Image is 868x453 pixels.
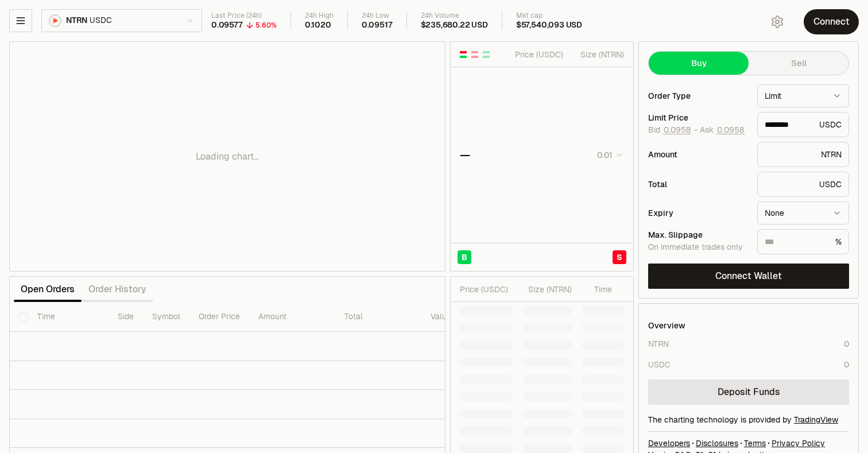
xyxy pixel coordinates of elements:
[305,20,331,30] div: 0.1020
[14,278,82,301] button: Open Orders
[648,359,671,370] div: USDC
[421,11,488,20] div: 24h Volume
[362,11,393,20] div: 24h Low
[648,150,748,158] div: Amount
[460,284,513,295] div: Price ( USDC )
[757,112,849,137] div: USDC
[749,52,848,75] button: Sell
[648,338,669,350] div: NTRN
[459,50,468,59] button: Show Buy and Sell Orders
[716,125,745,134] button: 0.0958
[460,147,470,163] div: —
[744,437,766,449] a: Terms
[617,251,622,263] span: S
[772,437,825,449] a: Privacy Policy
[255,21,277,30] div: 5.60%
[66,16,87,26] span: NTRN
[482,50,491,59] button: Show Buy Orders Only
[582,284,612,295] div: Time
[305,11,334,20] div: 24h High
[648,380,849,405] a: Deposit Funds
[757,84,849,107] button: Limit
[143,302,189,332] th: Symbol
[844,359,849,370] div: 0
[794,415,838,425] a: TradingView
[648,231,748,239] div: Max. Slippage
[211,11,277,20] div: Last Price (24h)
[648,242,748,253] div: On immediate trades only
[335,302,421,332] th: Total
[804,9,859,34] button: Connect
[573,49,624,60] div: Size ( NTRN )
[523,284,572,295] div: Size ( NTRN )
[649,52,749,75] button: Buy
[757,202,849,224] button: None
[189,302,249,332] th: Order Price
[470,50,479,59] button: Show Sell Orders Only
[108,302,143,332] th: Side
[421,20,488,30] div: $235,680.22 USD
[662,125,692,134] button: 0.0958
[516,11,582,20] div: Mkt cap
[249,302,335,332] th: Amount
[196,150,259,164] p: Loading chart...
[757,229,849,254] div: %
[82,278,153,301] button: Order History
[462,251,467,263] span: B
[648,209,748,217] div: Expiry
[362,20,393,30] div: 0.09517
[648,125,697,135] span: Bid -
[844,338,849,350] div: 0
[50,16,60,26] img: NTRN Logo
[28,302,108,332] th: Time
[90,16,111,26] span: USDC
[648,264,849,289] button: Connect Wallet
[648,92,748,100] div: Order Type
[421,302,460,332] th: Value
[757,172,849,197] div: USDC
[648,320,685,331] div: Overview
[19,312,28,322] button: Select all
[211,20,243,30] div: 0.09577
[757,142,849,167] div: NTRN
[648,437,690,449] a: Developers
[696,437,738,449] a: Disclosures
[512,49,563,60] div: Price ( USDC )
[648,114,748,122] div: Limit Price
[700,125,745,135] span: Ask
[516,20,582,30] div: $57,540,093 USD
[648,414,849,425] div: The charting technology is provided by
[594,148,624,162] button: 0.01
[648,180,748,188] div: Total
